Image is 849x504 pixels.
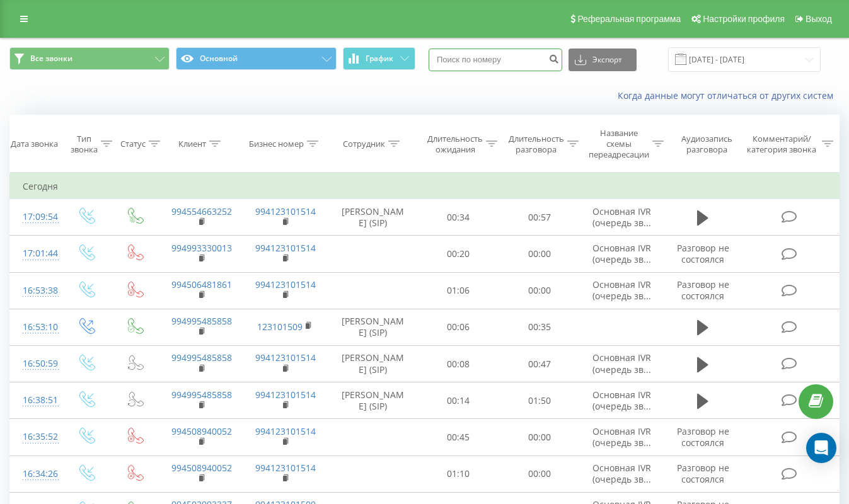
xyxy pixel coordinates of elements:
div: 17:01:44 [23,241,49,266]
td: 01:50 [499,382,579,419]
td: [PERSON_NAME] (SIP) [327,309,418,345]
td: 00:57 [499,199,579,236]
div: Бизнес номер [249,139,304,149]
span: Настройки профиля [703,14,785,24]
div: 16:34:26 [23,462,49,486]
td: 00:35 [499,309,579,345]
span: Основная IVR (очередь зв... [592,425,651,449]
div: 16:53:10 [23,315,49,340]
span: Разговор не состоялся [677,278,729,302]
button: График [343,47,415,70]
span: Разговор не состоялся [677,462,729,485]
span: Разговор не состоялся [677,425,729,449]
span: Выход [806,14,832,24]
div: Название схемы переадресации [589,128,649,160]
a: 994508940052 [171,462,232,474]
span: График [366,54,393,63]
td: 01:10 [418,455,499,492]
a: 994123101514 [255,425,316,437]
div: Длительность ожидания [427,134,483,155]
span: Реферальная программа [577,14,681,24]
a: 123101509 [257,321,303,333]
button: Все звонки [9,47,170,70]
td: 00:20 [418,236,499,272]
td: Сегодня [10,174,840,199]
span: Основная IVR (очередь зв... [592,278,651,302]
a: 994995485858 [171,315,232,327]
td: 01:06 [418,272,499,309]
td: [PERSON_NAME] (SIP) [327,346,418,382]
a: 994995485858 [171,352,232,364]
td: 00:00 [499,272,579,309]
td: 00:08 [418,346,499,382]
td: 00:00 [499,419,579,455]
td: 00:14 [418,382,499,419]
div: Клиент [178,139,206,149]
a: 994123101514 [255,278,316,290]
a: 994123101514 [255,242,316,254]
td: 00:00 [499,236,579,272]
div: Статус [120,139,146,149]
td: 00:06 [418,309,499,345]
span: Основная IVR (очередь зв... [592,389,651,412]
button: Экспорт [569,49,637,71]
div: Сотрудник [343,139,385,149]
a: 994995485858 [171,389,232,401]
div: 16:35:52 [23,425,49,449]
input: Поиск по номеру [429,49,562,71]
a: 994554663252 [171,205,232,217]
a: 994508940052 [171,425,232,437]
div: 16:53:38 [23,278,49,303]
td: 00:00 [499,455,579,492]
div: Аудиозапись разговора [676,134,739,155]
a: 994123101514 [255,352,316,364]
a: 994123101514 [255,205,316,217]
div: 17:09:54 [23,205,49,229]
span: Основная IVR (очередь зв... [592,205,651,229]
span: Разговор не состоялся [677,242,729,265]
div: 16:50:59 [23,352,49,376]
div: Комментарий/категория звонка [745,134,819,155]
td: 00:45 [418,419,499,455]
td: [PERSON_NAME] (SIP) [327,199,418,236]
div: Длительность разговора [509,134,564,155]
a: 994123101514 [255,462,316,474]
span: Основная IVR (очередь зв... [592,242,651,265]
td: [PERSON_NAME] (SIP) [327,382,418,419]
div: Дата звонка [11,139,58,149]
td: 00:47 [499,346,579,382]
span: Основная IVR (очередь зв... [592,352,651,375]
div: 16:38:51 [23,388,49,413]
div: Open Intercom Messenger [806,433,836,463]
span: Основная IVR (очередь зв... [592,462,651,485]
a: Когда данные могут отличаться от других систем [618,89,840,101]
a: 994993330013 [171,242,232,254]
a: 994123101514 [255,389,316,401]
div: Тип звонка [71,134,98,155]
span: Все звонки [30,54,72,64]
button: Основной [176,47,336,70]
td: 00:34 [418,199,499,236]
a: 994506481861 [171,278,232,290]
